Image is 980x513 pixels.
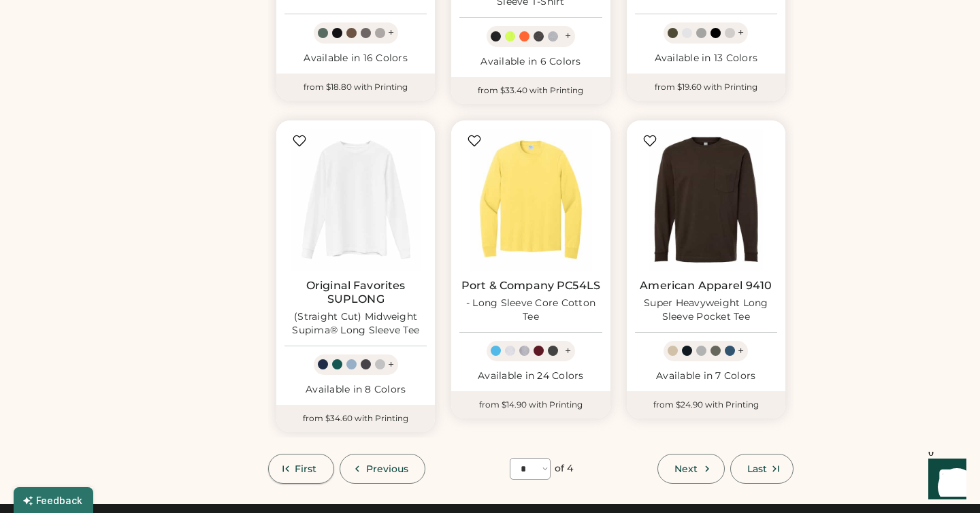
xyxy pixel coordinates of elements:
[738,25,744,40] div: +
[747,464,767,474] span: Last
[284,310,427,337] div: (Straight Cut) Midweight Supima® Long Sleeve Tee
[635,297,777,324] div: Super Heavyweight Long Sleeve Pocket Tee
[627,391,785,418] div: from $24.90 with Printing
[459,55,602,69] div: Available in 6 Colors
[459,369,602,383] div: Available in 24 Colors
[738,344,744,359] div: +
[451,77,610,104] div: from $33.40 with Printing
[388,25,394,40] div: +
[284,383,427,397] div: Available in 8 Colors
[730,454,794,484] button: Last
[295,464,317,474] span: First
[635,52,777,65] div: Available in 13 Colors
[268,454,334,484] button: First
[565,29,571,44] div: +
[459,129,602,271] img: Port & Company PC54LS - Long Sleeve Core Cotton Tee
[366,464,409,474] span: Previous
[565,344,571,359] div: +
[461,279,600,293] a: Port & Company PC54LS
[657,454,724,484] button: Next
[284,279,427,306] a: Original Favorites SUPLONG
[555,462,573,476] div: of 4
[276,73,435,101] div: from $18.80 with Printing
[284,129,427,271] img: Original Favorites SUPLONG (Straight Cut) Midweight Supima® Long Sleeve Tee
[627,73,785,101] div: from $19.60 with Printing
[284,52,427,65] div: Available in 16 Colors
[674,464,698,474] span: Next
[640,279,772,293] a: American Apparel 9410
[459,297,602,324] div: - Long Sleeve Core Cotton Tee
[635,369,777,383] div: Available in 7 Colors
[451,391,610,418] div: from $14.90 with Printing
[388,357,394,372] div: +
[276,405,435,432] div: from $34.60 with Printing
[915,452,974,510] iframe: Front Chat
[340,454,426,484] button: Previous
[635,129,777,271] img: American Apparel 9410 Super Heavyweight Long Sleeve Pocket Tee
